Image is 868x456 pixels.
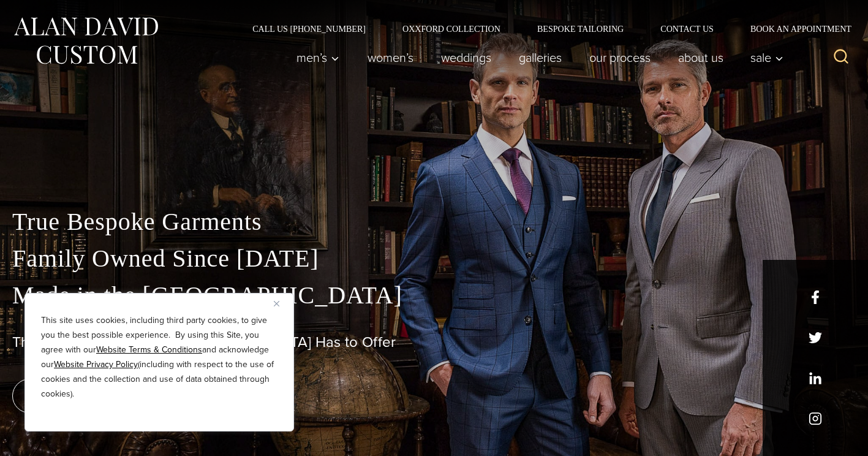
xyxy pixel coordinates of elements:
[384,25,519,33] a: Oxxford Collection
[41,313,277,401] p: This site uses cookies, including third party cookies, to give you the best possible experience. ...
[750,51,783,64] span: Sale
[505,45,575,70] a: Galleries
[283,45,790,70] nav: Primary Navigation
[519,25,642,33] a: Bespoke Tailoring
[732,25,856,33] a: Book an Appointment
[642,25,732,33] a: Contact Us
[274,296,289,311] button: Close
[664,45,737,70] a: About Us
[12,333,856,351] h1: The Best Custom Suits [GEOGRAPHIC_DATA] Has to Offer
[296,51,339,64] span: Men’s
[12,203,856,314] p: True Bespoke Garments Family Owned Since [DATE] Made in the [GEOGRAPHIC_DATA]
[12,13,159,68] img: Alan David Custom
[234,25,384,33] a: Call Us [PHONE_NUMBER]
[12,379,184,413] a: book an appointment
[427,45,505,70] a: weddings
[575,45,664,70] a: Our Process
[54,358,138,371] a: Website Privacy Policy
[274,301,279,306] img: Close
[353,45,427,70] a: Women’s
[96,343,202,356] a: Website Terms & Conditions
[826,43,856,72] button: View Search Form
[234,25,856,33] nav: Secondary Navigation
